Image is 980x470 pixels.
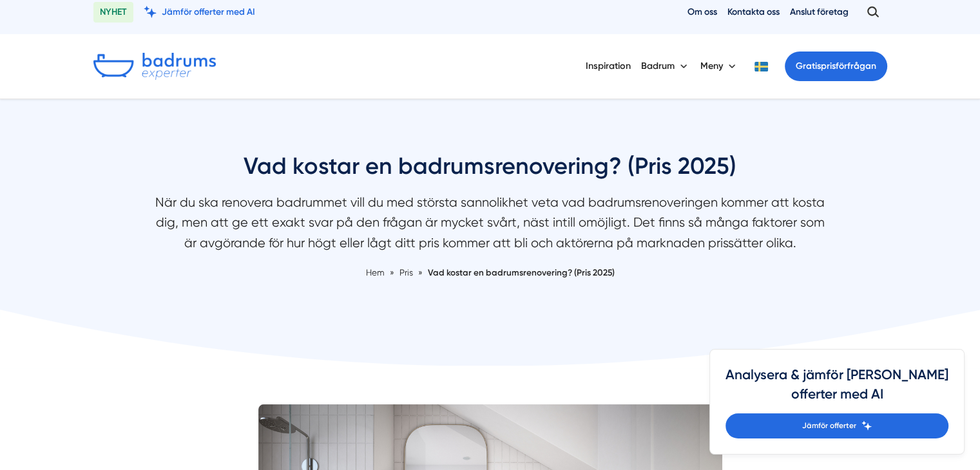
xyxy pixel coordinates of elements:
[727,6,780,18] a: Kontakta oss
[366,267,385,277] a: Hem
[418,266,423,279] span: »
[700,50,738,83] button: Meny
[149,151,832,193] h1: Vad kostar en badrumsrenovering? (Pris 2025)
[149,193,832,259] p: När du ska renovera badrummet vill du med största sannolikhet veta vad badrumsrenoveringen kommer...
[796,61,821,71] span: Gratis
[785,52,887,81] a: Gratisprisförfrågan
[586,50,631,82] a: Inspiration
[149,266,832,279] nav: Breadcrumb
[802,420,856,432] span: Jämför offerter
[687,6,717,18] a: Om oss
[399,267,413,277] span: Pris
[428,267,615,277] a: Vad kostar en badrumsrenovering? (Pris 2025)
[93,2,133,23] span: NYHET
[399,267,415,277] a: Pris
[641,50,690,83] button: Badrum
[144,6,255,18] a: Jämför offerter med AI
[725,365,948,413] h4: Analysera & jämför [PERSON_NAME] offerter med AI
[390,266,394,279] span: »
[93,53,216,80] img: Badrumsexperter.se logotyp
[790,6,849,18] a: Anslut företag
[725,413,948,438] a: Jämför offerter
[162,6,255,18] span: Jämför offerter med AI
